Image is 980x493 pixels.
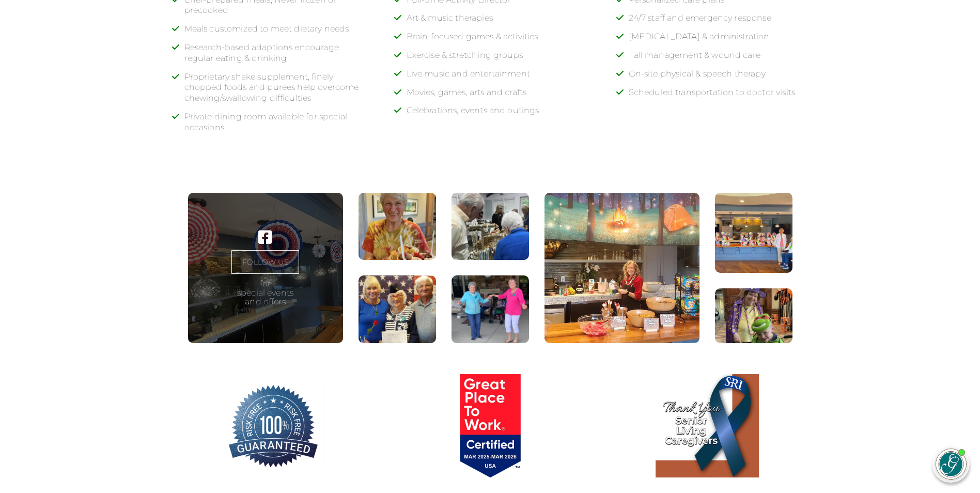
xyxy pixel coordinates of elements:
[629,87,811,106] li: Scheduled transportation to doctor visits
[222,374,325,477] img: 100% Risk Free Guarantee
[184,72,366,112] li: Proprietary shake supplement, finely chopped foods and purees help overcome chewing/swallowing di...
[407,32,588,50] li: Brain-focused games & activities
[165,374,382,481] a: 100% Risk Free Guarantee
[184,112,366,141] li: Private dining room available for special occasions
[382,374,599,481] a: Great Place to Work
[936,449,966,479] img: avatar
[629,13,811,32] li: 24/7 staff and emergency response
[599,374,816,481] a: Thank You Senior Living Caregivers
[184,42,366,72] li: Research-based adaptions encourage regular eating & drinking
[407,87,588,106] li: Movies, games, arts and crafts
[231,250,299,274] a: FOLLOW US
[407,69,588,87] li: Live music and entertainment
[407,50,588,69] li: Exercise & stretching groups
[656,374,759,477] img: Thank You Senior Living Caregivers
[439,374,542,477] img: Great Place to Work
[629,50,811,69] li: Fall management & wound care
[775,215,970,435] iframe: iframe
[258,229,272,245] a: Visit our ' . $platform_name . ' page
[629,32,811,50] li: [MEDICAL_DATA] & administration
[629,69,811,87] li: On-site physical & speech therapy
[407,13,588,32] li: Art & music therapies
[184,24,366,42] li: Meals customized to meet dietary needs
[237,279,293,306] p: for special events and offers
[407,105,588,124] li: Celebrations, events and outings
